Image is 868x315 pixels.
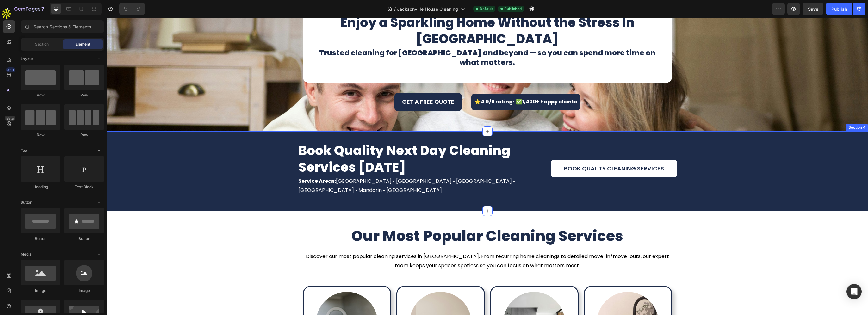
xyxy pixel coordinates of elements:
[21,132,60,138] div: Row
[21,251,32,257] span: Media
[21,20,104,33] input: Search Sections & Elements
[846,284,862,299] div: Open Intercom Messenger
[64,184,104,190] div: Text Block
[94,197,104,207] span: Toggle open
[64,236,104,242] div: Button
[94,54,104,64] span: Toggle open
[416,80,470,88] strong: 1,400+ Happy Clients
[374,80,406,88] strong: 4.9/5 Rating
[457,146,557,156] p: Book Quality Cleaning Services
[21,184,60,190] div: Heading
[191,124,444,159] h3: Book Quality Next Day Cleaning Services [DATE]
[64,132,104,138] div: Row
[21,92,60,98] div: Row
[94,249,104,259] span: Toggle open
[192,159,443,177] p: [GEOGRAPHIC_DATA] • [GEOGRAPHIC_DATA] • [GEOGRAPHIC_DATA] • [GEOGRAPHIC_DATA] • Mandarin • [GEOGR...
[64,92,104,98] div: Row
[444,142,571,160] a: Book Quality Cleaning Services
[21,200,32,205] span: Button
[94,145,104,156] span: Toggle open
[21,56,33,62] span: Layout
[21,236,60,242] div: Button
[288,75,355,93] a: GET a Free QUOTE
[64,288,104,293] div: Image
[211,30,550,50] h3: Trusted cleaning for [GEOGRAPHIC_DATA] and beyond — so you can spend more time on what matters.
[368,80,470,89] p: ⭐ • ✅
[107,18,868,315] iframe: Design area
[76,41,90,47] span: Element
[6,67,15,72] div: 450
[192,160,229,167] strong: Service Areas:
[197,234,565,253] p: Discover our most popular cleaning services in [GEOGRAPHIC_DATA]. From recurring home cleanings t...
[741,107,760,113] div: Section 4
[21,288,60,293] div: Image
[295,79,348,89] p: GET a Free QUOTE
[21,148,28,153] span: Text
[244,208,517,229] h2: Our Most Popular Cleaning Services
[5,116,15,121] div: Beta
[35,41,49,47] span: Section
